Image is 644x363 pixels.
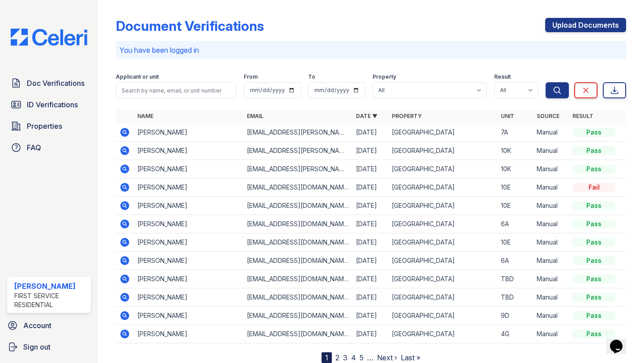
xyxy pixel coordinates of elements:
[377,353,397,362] a: Next ›
[352,123,388,142] td: [DATE]
[134,307,243,325] td: [PERSON_NAME]
[4,338,94,356] a: Sign out
[533,252,569,270] td: Manual
[497,178,533,197] td: 10E
[308,73,315,80] label: To
[352,160,388,178] td: [DATE]
[7,74,91,92] a: Doc Verifications
[352,288,388,307] td: [DATE]
[497,160,533,178] td: 10K
[243,288,352,307] td: [EMAIL_ADDRESS][DOMAIN_NAME]
[23,320,51,331] span: Account
[572,146,615,155] div: Pass
[533,160,569,178] td: Manual
[533,233,569,252] td: Manual
[352,307,388,325] td: [DATE]
[243,197,352,215] td: [EMAIL_ADDRESS][DOMAIN_NAME]
[572,128,615,137] div: Pass
[352,215,388,233] td: [DATE]
[572,113,593,119] a: Result
[134,160,243,178] td: [PERSON_NAME]
[545,18,626,32] a: Upload Documents
[134,288,243,307] td: [PERSON_NAME]
[572,256,615,265] div: Pass
[572,238,615,247] div: Pass
[322,352,332,363] div: 1
[572,293,615,302] div: Pass
[243,270,352,288] td: [EMAIL_ADDRESS][DOMAIN_NAME]
[343,353,347,362] a: 3
[116,18,264,34] div: Document Verifications
[134,325,243,343] td: [PERSON_NAME]
[533,325,569,343] td: Manual
[388,142,497,160] td: [GEOGRAPHIC_DATA]
[134,178,243,197] td: [PERSON_NAME]
[134,233,243,252] td: [PERSON_NAME]
[572,201,615,210] div: Pass
[388,307,497,325] td: [GEOGRAPHIC_DATA]
[533,142,569,160] td: Manual
[243,123,352,142] td: [EMAIL_ADDRESS][PERSON_NAME][DOMAIN_NAME]
[533,197,569,215] td: Manual
[388,123,497,142] td: [GEOGRAPHIC_DATA]
[134,270,243,288] td: [PERSON_NAME]
[494,73,511,80] label: Result
[134,197,243,215] td: [PERSON_NAME]
[388,233,497,252] td: [GEOGRAPHIC_DATA]
[497,325,533,343] td: 4G
[243,307,352,325] td: [EMAIL_ADDRESS][DOMAIN_NAME]
[497,197,533,215] td: 10E
[572,219,615,228] div: Pass
[533,215,569,233] td: Manual
[243,160,352,178] td: [EMAIL_ADDRESS][PERSON_NAME][DOMAIN_NAME]
[497,288,533,307] td: TBD
[537,113,559,119] a: Source
[244,73,258,80] label: From
[533,307,569,325] td: Manual
[388,160,497,178] td: [GEOGRAPHIC_DATA]
[572,165,615,173] div: Pass
[360,353,364,362] a: 5
[356,113,377,119] a: Date ▼
[352,325,388,343] td: [DATE]
[243,325,352,343] td: [EMAIL_ADDRESS][DOMAIN_NAME]
[14,281,87,291] div: [PERSON_NAME]
[497,233,533,252] td: 10E
[7,117,91,135] a: Properties
[4,29,94,46] img: CE_Logo_Blue-a8612792a0a2168367f1c8372b55b34899dd931a85d93a1a3d3e32e68fde9ad4.png
[351,353,356,362] a: 4
[392,113,422,119] a: Property
[497,142,533,160] td: 10K
[388,288,497,307] td: [GEOGRAPHIC_DATA]
[243,142,352,160] td: [EMAIL_ADDRESS][PERSON_NAME][DOMAIN_NAME]
[116,73,159,80] label: Applicant or unit
[134,252,243,270] td: [PERSON_NAME]
[352,233,388,252] td: [DATE]
[388,215,497,233] td: [GEOGRAPHIC_DATA]
[572,311,615,320] div: Pass
[501,113,514,119] a: Unit
[352,142,388,160] td: [DATE]
[606,327,635,354] iframe: chat widget
[243,215,352,233] td: [EMAIL_ADDRESS][DOMAIN_NAME]
[27,78,85,89] span: Doc Verifications
[119,45,623,55] p: You have been logged in
[27,121,62,131] span: Properties
[23,342,51,352] span: Sign out
[243,252,352,270] td: [EMAIL_ADDRESS][DOMAIN_NAME]
[497,215,533,233] td: 6A
[7,139,91,156] a: FAQ
[352,197,388,215] td: [DATE]
[4,317,94,334] a: Account
[388,178,497,197] td: [GEOGRAPHIC_DATA]
[243,233,352,252] td: [EMAIL_ADDRESS][DOMAIN_NAME]
[533,123,569,142] td: Manual
[572,274,615,283] div: Pass
[533,270,569,288] td: Manual
[388,252,497,270] td: [GEOGRAPHIC_DATA]
[388,325,497,343] td: [GEOGRAPHIC_DATA]
[497,270,533,288] td: TBD
[572,329,615,338] div: Pass
[27,142,41,153] span: FAQ
[134,142,243,160] td: [PERSON_NAME]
